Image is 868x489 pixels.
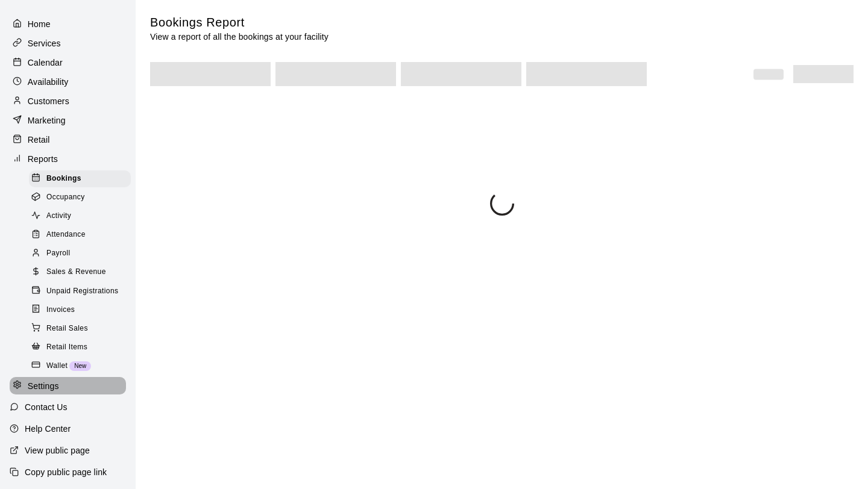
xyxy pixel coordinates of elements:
a: Sales & Revenue [29,263,136,282]
div: Attendance [29,226,131,243]
a: Marketing [10,111,126,129]
a: Calendar [10,54,126,72]
div: WalletNew [29,358,131,375]
p: Services [28,37,61,49]
div: Occupancy [29,189,131,206]
span: Sales & Revenue [46,266,106,278]
span: Payroll [46,248,70,260]
div: Activity [29,208,131,225]
a: WalletNew [29,357,136,375]
a: Activity [29,207,136,226]
span: Activity [46,210,71,222]
span: Unpaid Registrations [46,285,118,297]
p: Calendar [28,57,63,69]
p: Help Center [25,423,71,435]
p: Availability [28,76,69,88]
a: Retail Items [29,338,136,357]
p: Customers [28,95,69,107]
a: Services [10,34,126,52]
a: Attendance [29,226,136,244]
span: Occupancy [46,192,85,204]
span: New [69,363,91,369]
p: Reports [28,153,58,165]
a: Payroll [29,244,136,263]
a: Invoices [29,301,136,319]
span: Retail Items [46,341,87,354]
p: Marketing [28,114,66,126]
a: Occupancy [29,188,136,207]
a: Customers [10,92,126,110]
div: Bookings [29,170,131,187]
a: Bookings [29,169,136,188]
p: Contact Us [25,401,68,413]
h5: Bookings Report [150,14,329,31]
div: Unpaid Registrations [29,283,131,300]
p: Home [28,18,51,30]
p: Copy public page link [25,466,107,478]
a: Availability [10,73,126,91]
p: Retail [28,134,50,146]
div: Invoices [29,302,131,319]
a: Home [10,15,126,33]
a: Retail [10,131,126,149]
span: Wallet [46,360,68,372]
span: Bookings [46,173,81,185]
a: Reports [10,150,126,168]
a: Settings [10,377,126,395]
span: Retail Sales [46,323,88,335]
p: Settings [28,380,59,392]
a: Retail Sales [29,319,136,338]
div: Retail Items [29,339,131,356]
div: Sales & Revenue [29,264,131,281]
p: View a report of all the bookings at your facility [150,31,329,43]
span: Attendance [46,229,86,241]
p: View public page [25,444,90,456]
span: Invoices [46,304,75,316]
div: Retail Sales [29,320,131,337]
a: Unpaid Registrations [29,282,136,301]
div: Payroll [29,245,131,262]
